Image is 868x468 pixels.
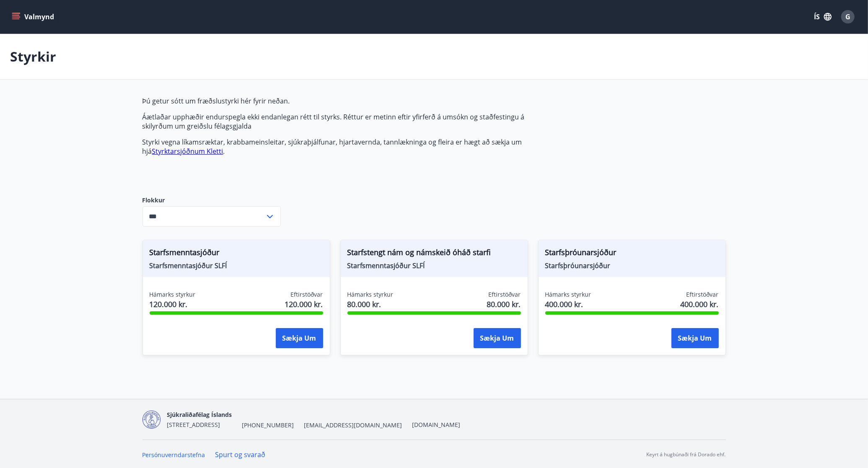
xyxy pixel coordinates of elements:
a: [DOMAIN_NAME] [412,421,461,429]
span: [STREET_ADDRESS] [167,421,220,429]
a: Spurt og svarað [215,450,266,459]
p: Áætlaðar upphæðir endurspegla ekki endanlegan rétt til styrks. Réttur er metinn eftir yfirferð á ... [143,112,538,131]
button: ÍS [809,9,836,24]
span: Eftirstöðvar [489,290,521,299]
span: Eftirstöðvar [687,290,719,299]
span: Starfsmenntasjóður [150,247,323,261]
span: [EMAIL_ADDRESS][DOMAIN_NAME] [304,421,402,429]
p: Styrkir [10,47,56,66]
a: Persónuverndarstefna [143,451,205,459]
span: Hámarks styrkur [150,290,196,299]
span: Starfsþróunarsjóður [545,261,719,270]
button: Sækja um [474,328,521,348]
span: G [845,12,850,21]
span: [PHONE_NUMBER] [242,421,294,429]
span: Sjúkraliðafélag Íslands [167,411,232,419]
button: Sækja um [671,328,719,348]
span: 120.000 kr. [285,299,323,310]
label: Flokkur [143,196,281,204]
span: Starfsþróunarsjóður [545,247,719,261]
a: Styrktarsjóðnum Kletti [152,147,223,156]
p: Keyrt á hugbúnaði frá Dorado ehf. [647,451,726,458]
span: 120.000 kr. [150,299,196,310]
button: G [838,7,858,27]
span: Hámarks styrkur [545,290,591,299]
span: 400.000 kr. [681,299,719,310]
button: menu [10,9,57,24]
span: Eftirstöðvar [291,290,323,299]
span: 80.000 kr. [487,299,521,310]
span: Starfstengt nám og námskeið óháð starfi [347,247,521,261]
span: 80.000 kr. [347,299,394,310]
p: Styrki vegna líkamsræktar, krabbameinsleitar, sjúkraþjálfunar, hjartavernda, tannlækninga og flei... [143,137,538,156]
span: 400.000 kr. [545,299,591,310]
p: Þú getur sótt um fræðslustyrki hér fyrir neðan. [143,96,538,106]
span: Hámarks styrkur [347,290,394,299]
button: Sækja um [276,328,323,348]
img: d7T4au2pYIU9thVz4WmmUT9xvMNnFvdnscGDOPEg.png [143,411,161,429]
span: Starfsmenntasjóður SLFÍ [347,261,521,270]
span: Starfsmenntasjóður SLFÍ [150,261,323,270]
